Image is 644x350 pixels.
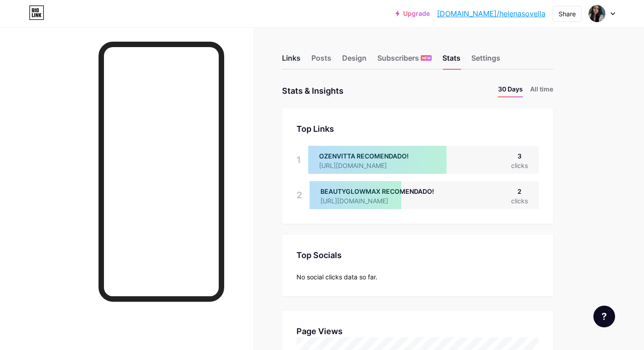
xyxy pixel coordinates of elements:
[395,10,430,17] a: Upgrade
[296,272,539,282] div: No social clicks data so far.
[342,53,367,69] div: Design
[511,187,528,196] div: 2
[422,55,431,61] span: NEW
[530,84,553,97] li: All time
[296,123,539,135] div: Top Links
[377,53,432,69] div: Subscribers
[282,53,301,69] div: Links
[442,53,461,69] div: Stats
[511,161,528,170] div: clicks
[296,146,301,174] div: 1
[588,5,606,22] img: helenasovella
[311,53,331,69] div: Posts
[296,325,539,337] div: Page Views
[498,84,523,97] li: 30 Days
[437,8,545,19] a: [DOMAIN_NAME]/helenasovella
[296,181,302,209] div: 2
[511,151,528,161] div: 3
[559,9,576,19] div: Share
[471,53,500,69] div: Settings
[511,196,528,206] div: clicks
[296,249,539,261] div: Top Socials
[282,84,343,97] div: Stats & Insights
